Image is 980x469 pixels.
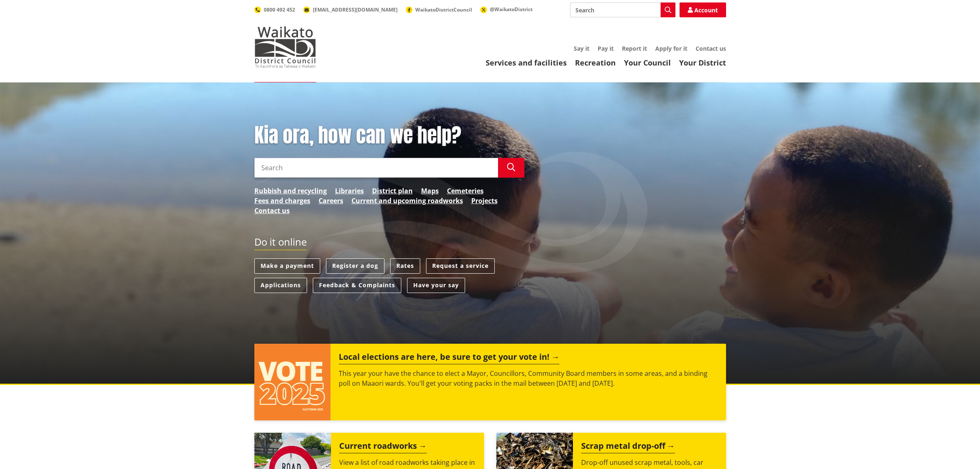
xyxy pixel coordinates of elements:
[319,196,343,206] a: Careers
[254,236,307,251] h2: Do it online
[574,45,589,52] a: Say it
[486,58,567,68] a: Services and facilities
[254,124,524,148] h1: Kia ora, how can we help?
[254,344,726,420] a: Local elections are here, be sure to get your vote in! This year your have the chance to elect a ...
[480,6,533,13] a: @WaikatoDistrict
[372,186,413,196] a: District plan
[313,278,401,293] a: Feedback & Complaints
[339,441,427,453] h2: Current roadworks
[254,206,290,216] a: Contact us
[426,258,495,274] a: Request a service
[447,186,484,196] a: Cemeteries
[575,58,616,68] a: Recreation
[254,278,307,293] a: Applications
[581,441,675,453] h2: Scrap metal drop-off
[624,58,671,68] a: Your Council
[390,258,420,274] a: Rates
[406,6,472,13] a: WaikatoDistrictCouncil
[254,158,498,178] input: Search input
[254,186,327,196] a: Rubbish and recycling
[655,45,687,52] a: Apply for it
[254,196,310,206] a: Fees and charges
[254,26,316,68] img: Waikato District Council - Te Kaunihera aa Takiwaa o Waikato
[680,2,726,17] a: Account
[490,6,533,13] span: @WaikatoDistrict
[351,196,463,206] a: Current and upcoming roadworks
[471,196,498,206] a: Projects
[254,6,295,13] a: 0800 492 452
[622,45,647,52] a: Report it
[254,258,320,274] a: Make a payment
[679,58,726,68] a: Your District
[570,2,675,17] input: Search input
[407,278,465,293] a: Have your say
[339,368,717,388] p: This year your have the chance to elect a Mayor, Councillors, Community Board members in some are...
[421,186,439,196] a: Maps
[303,6,398,13] a: [EMAIL_ADDRESS][DOMAIN_NAME]
[696,45,726,52] a: Contact us
[254,344,331,420] img: Vote 2025
[264,6,295,13] span: 0800 492 452
[313,6,398,13] span: [EMAIL_ADDRESS][DOMAIN_NAME]
[326,258,384,274] a: Register a dog
[598,45,614,52] a: Pay it
[415,6,472,13] span: WaikatoDistrictCouncil
[335,186,364,196] a: Libraries
[339,352,559,364] h2: Local elections are here, be sure to get your vote in!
